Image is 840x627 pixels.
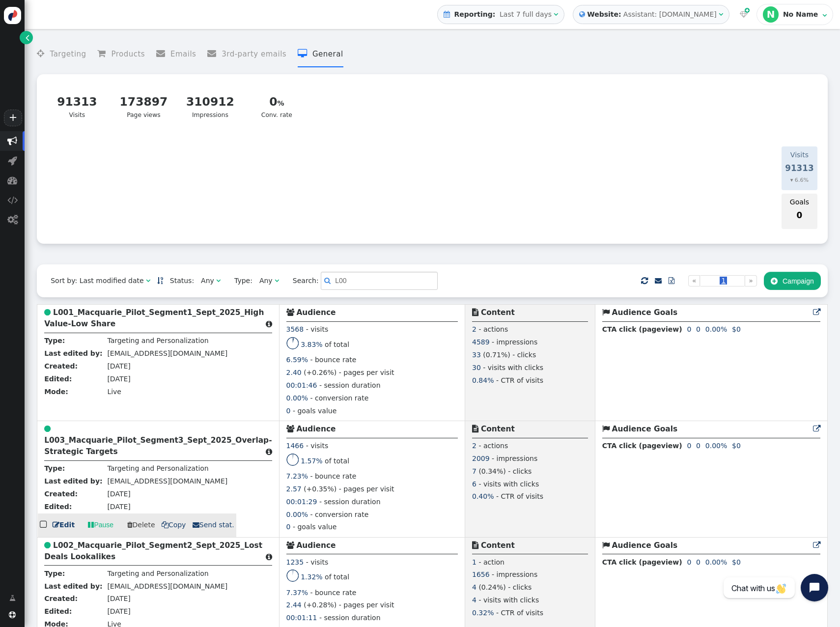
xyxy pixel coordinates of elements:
[266,320,272,328] span: 
[157,277,163,285] a: 
[127,521,133,528] span: 
[296,425,336,433] b: Audience
[107,595,130,602] span: [DATE]
[304,485,336,493] span: (+0.35%)
[763,6,779,22] div: N
[472,455,490,462] span: 2009
[602,558,682,566] b: CTA click (pageview)
[602,442,682,450] b: CTA click (pageview)
[286,309,294,316] span: 
[44,570,65,577] b: Type:
[44,541,262,561] b: L002_Macquarie_Pilot_Segment2_Sept_2025_Lost Deals Lookalikes
[310,394,368,402] span: - conversion rate
[216,277,221,284] span: 
[81,516,120,534] a: Pause
[7,215,18,225] span: 
[472,351,481,359] span: 33
[813,425,820,433] a: 
[472,442,476,450] span: 2
[8,156,17,166] span: 
[472,325,476,333] span: 2
[478,558,504,566] span: - action
[602,541,610,549] span: 
[304,601,336,609] span: (+0.28%)
[472,583,476,591] span: 4
[53,521,59,528] span: 
[107,464,208,472] span: Targeting and Personalization
[286,407,291,415] span: 0
[688,275,700,286] a: «
[738,9,750,20] a:  
[696,558,700,566] span: 0
[508,467,532,475] span: - clicks
[44,464,65,472] b: Type:
[784,197,814,208] td: Goals
[186,93,235,120] div: Impressions
[492,338,537,346] span: - impressions
[732,325,741,333] span: $0
[107,607,130,615] span: [DATE]
[687,442,691,450] span: 0
[813,425,820,432] span: 
[119,93,168,111] div: 173897
[44,541,51,549] span: 
[286,601,302,609] span: 2.44
[813,308,820,317] a: 
[298,49,312,58] span: 
[719,11,723,18] span: 
[478,325,508,333] span: - actions
[732,442,741,450] span: $0
[296,308,336,317] b: Audience
[286,356,308,364] span: 6.59%
[9,593,16,603] span: 
[286,425,294,432] span: 
[286,277,319,285] span: Search:
[286,472,308,480] span: 7.23%
[696,325,700,333] span: 0
[119,93,168,120] div: Page views
[296,541,336,550] b: Audience
[602,309,610,316] span: 
[44,337,65,344] b: Type:
[492,455,537,462] span: - impressions
[612,425,678,433] b: Audience Goals
[298,41,343,67] li: General
[207,41,286,67] li: 3rd-party emails
[44,436,272,456] b: L003_Macquarie_Pilot_Segment3_Sept_2025_Overlap-Strategic Targets
[301,341,322,348] span: 3.83%
[97,41,145,67] li: Products
[127,521,155,529] span: Delete
[162,520,186,530] a: Copy
[107,582,227,590] span: [EMAIL_ADDRESS][DOMAIN_NAME]
[512,351,536,359] span: - clicks
[492,570,537,578] span: - impressions
[319,381,381,389] span: - session duration
[483,351,510,359] span: (0.71%)
[44,309,51,316] span: 
[822,12,827,19] span: 
[44,595,78,602] b: Created:
[193,521,234,529] span: Send stat.
[472,338,490,346] span: 4589
[44,503,72,511] b: Edited:
[740,11,748,18] span: 
[720,277,727,285] span: 1
[286,523,291,531] span: 0
[306,325,329,333] span: - visits
[478,467,505,475] span: (0.34%)
[472,480,476,488] span: 6
[472,364,481,371] span: 30
[496,376,543,384] span: - CTR of visits
[732,558,741,566] span: $0
[40,518,49,531] span: 
[44,349,102,357] b: Last edited by:
[325,341,349,348] span: of total
[339,601,394,609] span: - pages per visit
[321,272,438,289] input: Find in name/description/rules
[585,9,623,20] b: Website:
[107,337,208,344] span: Targeting and Personalization
[444,11,450,18] span: 
[655,277,662,285] a: 
[293,523,336,531] span: - goals value
[310,511,368,518] span: - conversion rate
